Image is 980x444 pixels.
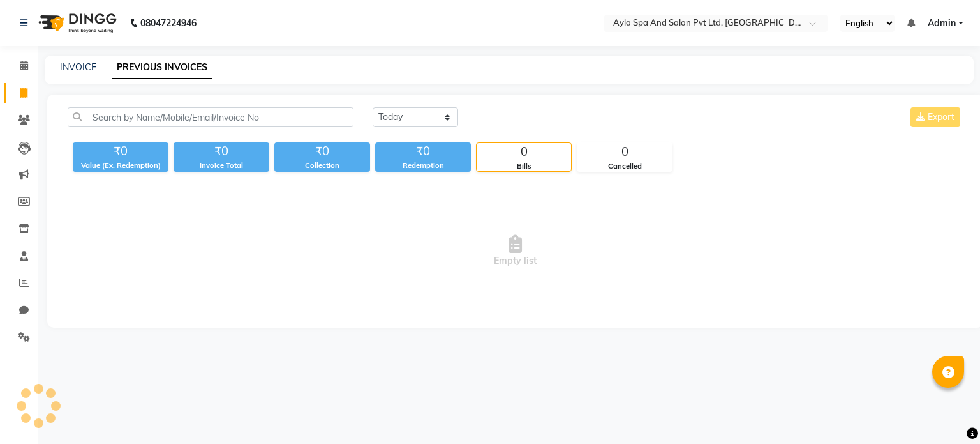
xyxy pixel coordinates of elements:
div: Redemption [375,160,471,171]
span: Admin [928,17,956,30]
div: 0 [577,143,672,161]
b: 08047224946 [140,5,197,41]
a: PREVIOUS INVOICES [112,56,212,79]
div: Invoice Total [174,160,269,171]
div: Collection [274,160,370,171]
div: ₹0 [274,142,370,160]
div: ₹0 [375,142,471,160]
div: 0 [477,143,571,161]
div: ₹0 [174,142,269,160]
img: logo [33,5,120,41]
div: Value (Ex. Redemption) [73,160,168,171]
a: INVOICE [60,61,96,73]
input: Search by Name/Mobile/Email/Invoice No [68,107,353,127]
div: Bills [477,161,571,172]
span: Empty list [68,187,963,315]
div: ₹0 [73,142,168,160]
div: Cancelled [577,161,672,172]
